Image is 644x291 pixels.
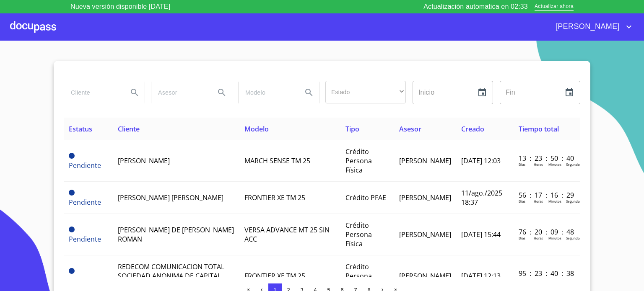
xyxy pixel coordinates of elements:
[399,230,451,239] span: [PERSON_NAME]
[69,153,75,159] span: Pendiente
[69,161,101,170] span: Pendiente
[151,81,208,104] input: search
[548,162,561,167] p: Minutos
[519,269,575,278] p: 95 : 23 : 40 : 38
[69,227,75,232] span: Pendiente
[118,124,140,134] span: Cliente
[535,3,574,11] span: Actualizar ahora
[299,82,319,103] button: Search
[566,199,582,203] p: Segundos
[423,2,528,12] p: Actualización automatica en 02:33
[69,268,75,274] span: Pendiente
[69,276,101,285] span: Pendiente
[566,162,582,167] p: Segundos
[118,156,170,165] span: [PERSON_NAME]
[534,199,543,203] p: Horas
[118,225,234,244] span: [PERSON_NAME] DE [PERSON_NAME] ROMAN
[345,221,372,248] span: Crédito Persona Física
[212,82,232,103] button: Search
[244,124,269,134] span: Modelo
[244,156,310,165] span: MARCH SENSE TM 25
[244,225,330,244] span: VERSA ADVANCE MT 25 SIN ACC
[548,199,561,203] p: Minutos
[519,227,575,237] p: 76 : 20 : 09 : 48
[519,236,525,240] p: Dias
[461,230,501,239] span: [DATE] 15:44
[118,262,224,290] span: REDECOM COMUNICACION TOTAL SOCIEDAD ANONIMA DE CAPITAL VARIABLE
[399,156,451,165] span: [PERSON_NAME]
[534,162,543,167] p: Horas
[461,271,501,281] span: [DATE] 12:13
[519,191,575,200] p: 56 : 17 : 16 : 29
[69,190,75,196] span: Pendiente
[519,154,575,163] p: 13 : 23 : 50 : 40
[549,20,634,33] button: account of current user
[345,262,372,290] span: Crédito Persona Moral
[461,124,484,134] span: Creado
[519,124,559,134] span: Tiempo total
[345,147,372,175] span: Crédito Persona Física
[69,198,101,207] span: Pendiente
[239,81,296,104] input: search
[566,236,582,240] p: Segundos
[519,162,525,167] p: Dias
[325,81,406,103] div: ​
[399,124,421,134] span: Asesor
[69,124,92,134] span: Estatus
[534,236,543,240] p: Horas
[461,156,501,165] span: [DATE] 12:03
[399,193,451,202] span: [PERSON_NAME]
[125,82,145,103] button: Search
[519,199,525,203] p: Dias
[399,271,451,281] span: [PERSON_NAME]
[64,81,121,104] input: search
[345,193,386,202] span: Crédito PFAE
[244,271,305,281] span: FRONTIER XE TM 25
[548,236,561,240] p: Minutos
[70,2,170,12] p: Nueva versión disponible [DATE]
[69,234,101,244] span: Pendiente
[461,188,502,207] span: 11/ago./2025 18:37
[118,193,223,202] span: [PERSON_NAME] [PERSON_NAME]
[549,20,624,33] span: [PERSON_NAME]
[244,193,305,202] span: FRONTIER XE TM 25
[345,124,359,134] span: Tipo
